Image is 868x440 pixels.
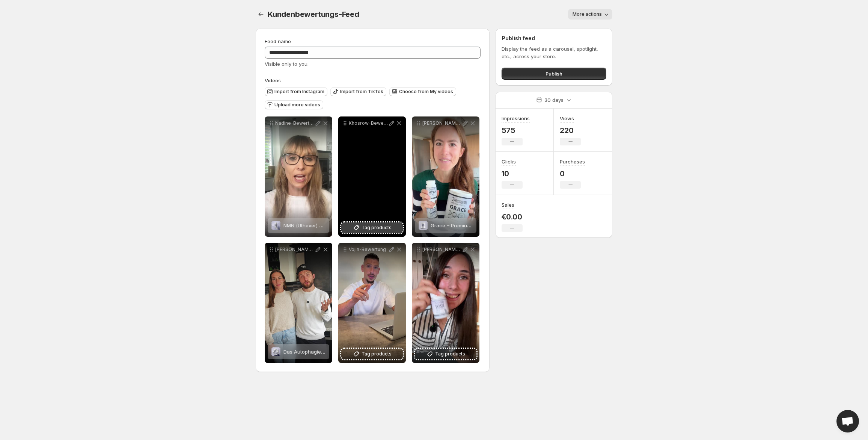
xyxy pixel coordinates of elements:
[275,120,314,126] p: Nadine-Bewertung
[544,96,564,104] p: 30 days
[271,347,280,356] img: Das Autophagie Duo im Set
[568,9,612,20] button: More actions
[268,10,359,19] span: Kundenbewertungs-Feed
[435,350,465,358] span: Tag products
[546,70,562,77] span: Publish
[836,410,859,432] div: Open chat
[265,243,332,363] div: [PERSON_NAME] & Axel BewertungDas Autophagie Duo im SetDas Autophagie Duo im Set
[349,246,388,253] p: Vojin-Bewertung
[265,100,323,109] button: Upload more videos
[560,115,574,122] h3: Views
[560,158,585,165] h3: Purchases
[415,349,476,359] button: Tag products
[573,11,602,17] span: More actions
[271,221,280,230] img: NMN (Uthever) Kapseln
[265,87,327,96] button: Import from Instagram
[502,68,606,80] button: Publish
[389,87,456,96] button: Choose from My videos
[338,116,406,237] div: Khosrow-BewertungTag products
[362,224,392,231] span: Tag products
[560,169,585,178] p: 0
[399,89,453,95] span: Choose from My videos
[275,246,314,253] p: [PERSON_NAME] & Axel Bewertung
[502,126,530,135] p: 575
[265,116,332,237] div: Nadine-BewertungNMN (Uthever) KapselnNMN (Uthever) Kapseln
[560,126,581,135] p: 220
[502,201,514,209] h3: Sales
[265,61,309,67] span: Visible only to you.
[265,38,291,44] span: Feed name
[412,243,479,363] div: [PERSON_NAME]-BewertungTag products
[274,89,324,95] span: Import from Instagram
[274,102,320,108] span: Upload more videos
[502,212,523,221] p: €0.00
[502,158,516,165] h3: Clicks
[502,35,606,42] h2: Publish feed
[431,222,537,228] span: Grace – Premium Kollagen Pulver (Verisol® B)
[502,169,523,178] p: 10
[362,350,392,358] span: Tag products
[340,89,383,95] span: Import from TikTok
[341,222,403,233] button: Tag products
[283,222,338,228] span: NMN (Uthever) Kapseln
[422,246,461,253] p: [PERSON_NAME]-Bewertung
[502,115,530,122] h3: Impressions
[256,9,266,20] button: Settings
[265,77,281,83] span: Videos
[422,120,461,126] p: [PERSON_NAME]-Bewertung
[330,87,386,96] button: Import from TikTok
[349,120,388,126] p: Khosrow-Bewertung
[412,116,479,237] div: [PERSON_NAME]-BewertungGrace – Premium Kollagen Pulver (Verisol® B)Grace – Premium Kollagen Pulve...
[419,221,428,230] img: Grace – Premium Kollagen Pulver (Verisol® B)
[338,243,406,363] div: Vojin-BewertungTag products
[502,45,606,60] p: Display the feed as a carousel, spotlight, etc., across your store.
[341,349,403,359] button: Tag products
[283,349,348,355] span: Das Autophagie Duo im Set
